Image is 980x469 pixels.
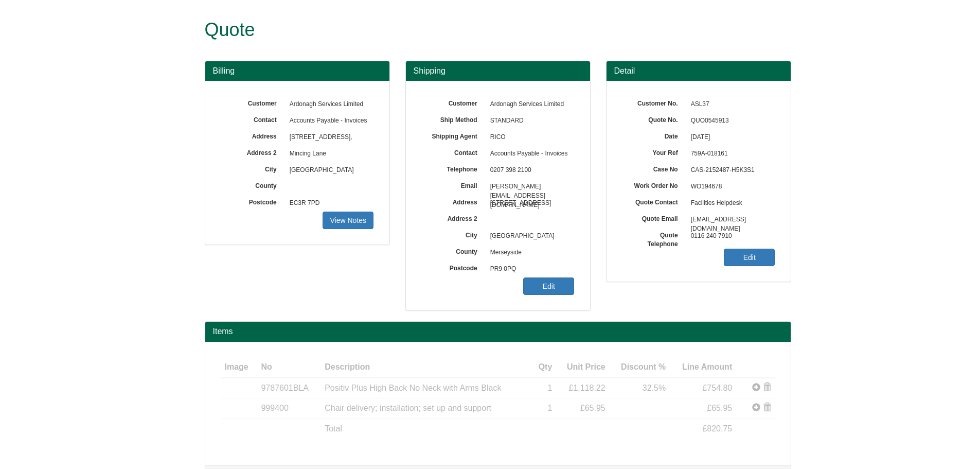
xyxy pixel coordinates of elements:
[670,357,736,378] th: Line Amount
[531,357,557,378] th: Qty
[320,419,531,439] td: Total
[485,228,575,245] span: [GEOGRAPHIC_DATA]
[421,162,485,174] label: Telephone
[691,183,722,190] span: WO194678
[622,162,686,174] label: Case No
[686,129,775,146] span: [DATE]
[325,404,491,412] span: Chair delivery; installation; set up and support
[622,96,686,108] label: Customer No.
[284,195,374,212] span: EC3R 7PD
[556,357,609,378] th: Unit Price
[580,404,605,412] span: £65.95
[284,96,374,113] span: Ardonagh Services Limited
[421,245,485,256] label: County
[702,384,732,392] span: £754.80
[702,424,732,433] span: £820.75
[221,96,284,108] label: Customer
[221,195,284,207] label: Postcode
[622,212,686,223] label: Quote Email
[485,162,575,179] span: 0207 398 2100
[284,129,374,146] span: [STREET_ADDRESS],
[421,113,485,125] label: Ship Method
[221,146,284,158] label: Address 2
[547,404,552,412] span: 1
[325,384,501,392] span: Positiv Plus High Back No Neck with Arms Black
[221,357,257,378] th: Image
[686,146,775,162] span: 759A-018161
[485,261,575,277] span: PR9 0PQ
[221,179,284,190] label: County
[686,113,775,129] span: QUO0545913
[221,162,284,174] label: City
[221,113,284,125] label: Contact
[213,66,382,76] h3: Billing
[547,384,552,392] span: 1
[205,20,753,40] h1: Quote
[221,129,284,141] label: Address
[485,179,575,195] span: [PERSON_NAME][EMAIL_ADDRESS][DOMAIN_NAME]
[622,146,686,158] label: Your Ref
[485,129,575,146] span: RICO
[257,378,320,398] td: 9787601BLA
[257,398,320,419] td: 999400
[421,195,485,207] label: Address
[323,212,373,229] a: View Notes
[284,146,374,162] span: Mincing Lane
[213,327,783,336] h2: Items
[707,404,732,412] span: £65.95
[686,195,775,212] span: Facilities Helpdesk
[622,113,686,125] label: Quote No.
[622,228,686,249] label: Quote Telephone
[610,357,670,378] th: Discount %
[614,66,783,76] h3: Detail
[523,277,574,295] a: Edit
[284,113,374,129] span: Accounts Payable - Invoices
[421,261,485,273] label: Postcode
[421,212,485,223] label: Address 2
[622,129,686,141] label: Date
[622,179,686,190] label: Work Order No
[421,129,485,141] label: Shipping Agent
[686,228,775,245] span: 0116 240 7910
[485,245,575,261] span: Merseyside
[485,146,575,162] span: Accounts Payable - Invoices
[643,384,666,392] span: 32.5%
[485,113,575,129] span: STANDARD
[568,384,605,392] span: £1,118.22
[320,357,531,378] th: Description
[421,228,485,240] label: City
[284,162,374,179] span: [GEOGRAPHIC_DATA]
[622,195,686,207] label: Quote Contact
[485,96,575,113] span: Ardonagh Services Limited
[421,146,485,158] label: Contact
[421,96,485,108] label: Customer
[686,96,775,113] span: ASL37
[724,249,775,266] a: Edit
[686,212,775,228] span: [EMAIL_ADDRESS][DOMAIN_NAME]
[421,179,485,190] label: Email
[485,195,575,212] span: [STREET_ADDRESS]
[686,162,775,179] span: CAS-2152487-H5K3S1
[257,357,320,378] th: No
[414,66,582,76] h3: Shipping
